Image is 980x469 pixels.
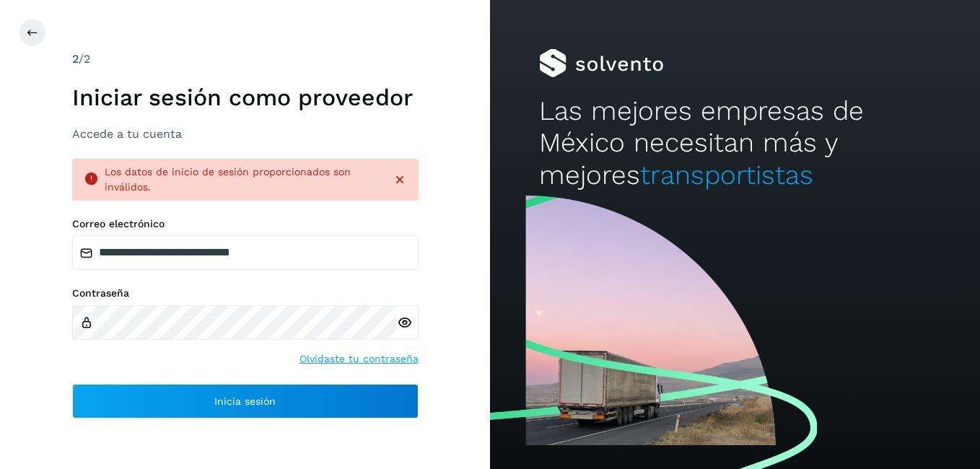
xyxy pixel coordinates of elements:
[72,84,419,111] h1: Iniciar sesión como proveedor
[72,384,419,418] button: Inicia sesión
[72,218,419,230] label: Correo electrónico
[72,52,79,66] span: 2
[299,351,419,367] a: Olvidaste tu contraseña
[72,287,419,299] label: Contraseña
[72,51,419,68] div: /2
[214,396,276,406] span: Inicia sesión
[105,165,381,195] div: Los datos de inicio de sesión proporcionados son inválidos.
[640,159,813,190] span: transportistas
[72,127,419,141] h3: Accede a tu cuenta
[539,95,931,191] h2: Las mejores empresas de México necesitan más y mejores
